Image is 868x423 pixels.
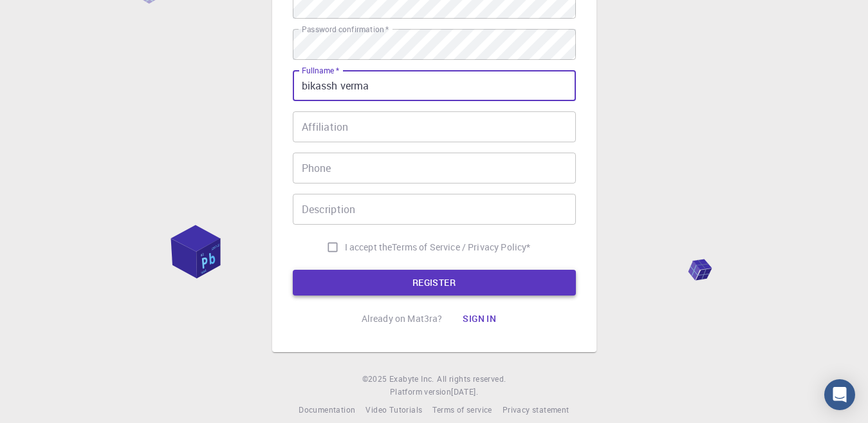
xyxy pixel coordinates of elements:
label: Password confirmation [302,24,389,35]
button: REGISTER [293,270,576,296]
span: Privacy statement [503,404,569,415]
a: Video Tutorials [365,404,422,417]
span: Terms of service [432,404,492,415]
p: Already on Mat3ra? [362,312,443,325]
span: Video Tutorials [365,404,422,415]
label: Fullname [302,65,339,76]
a: Terms of service [432,404,492,417]
span: [DATE] . [451,386,478,397]
span: © 2025 [362,373,389,386]
a: Privacy statement [503,404,569,417]
a: Exabyte Inc. [389,373,434,386]
span: I accept the [345,241,392,254]
a: Documentation [299,404,355,417]
span: All rights reserved. [437,373,506,386]
div: Open Intercom Messenger [824,379,855,410]
button: Sign in [452,306,506,332]
span: Platform version [390,386,451,399]
span: Documentation [299,404,355,415]
a: Terms of Service / Privacy Policy* [392,241,530,254]
p: Terms of Service / Privacy Policy * [392,241,530,254]
a: [DATE]. [451,386,478,399]
span: Exabyte Inc. [389,373,434,384]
